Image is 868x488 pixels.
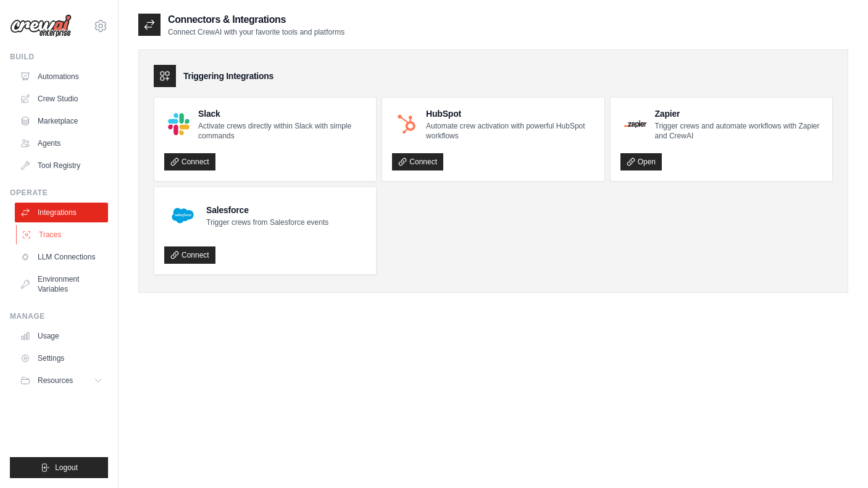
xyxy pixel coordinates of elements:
a: Connect [164,153,215,170]
h4: Zapier [655,107,822,120]
a: Connect [164,246,215,264]
a: Environment Variables [15,269,108,299]
img: Slack Logo [168,113,190,135]
h3: Triggering Integrations [183,70,273,82]
a: Marketplace [15,111,108,131]
a: Integrations [15,203,108,222]
h4: HubSpot [426,107,595,120]
div: Build [10,52,108,62]
img: Logo [10,14,72,38]
a: Agents [15,133,108,153]
img: HubSpot Logo [396,114,417,135]
p: Activate crews directly within Slack with simple commands [198,121,366,141]
button: Logout [10,457,108,478]
p: Automate crew activation with powerful HubSpot workflows [426,121,595,141]
a: Settings [15,348,108,368]
a: Open [620,153,662,170]
span: Logout [55,463,78,473]
span: Resources [38,376,73,385]
a: Crew Studio [15,89,108,109]
p: Connect CrewAI with your favorite tools and platforms [168,27,344,37]
p: Trigger crews and automate workflows with Zapier and CrewAI [655,121,822,141]
a: Tool Registry [15,156,108,175]
img: Zapier Logo [624,120,646,128]
a: Usage [15,326,108,346]
div: Manage [10,311,108,321]
a: Traces [16,225,109,245]
p: Trigger crews from Salesforce events [206,217,328,227]
img: Salesforce Logo [168,201,198,230]
button: Resources [15,371,108,390]
h2: Connectors & Integrations [168,12,344,27]
a: Connect [392,153,443,170]
h4: Salesforce [206,204,328,216]
a: LLM Connections [15,247,108,267]
div: Operate [10,188,108,198]
a: Automations [15,67,108,86]
h4: Slack [198,107,366,120]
